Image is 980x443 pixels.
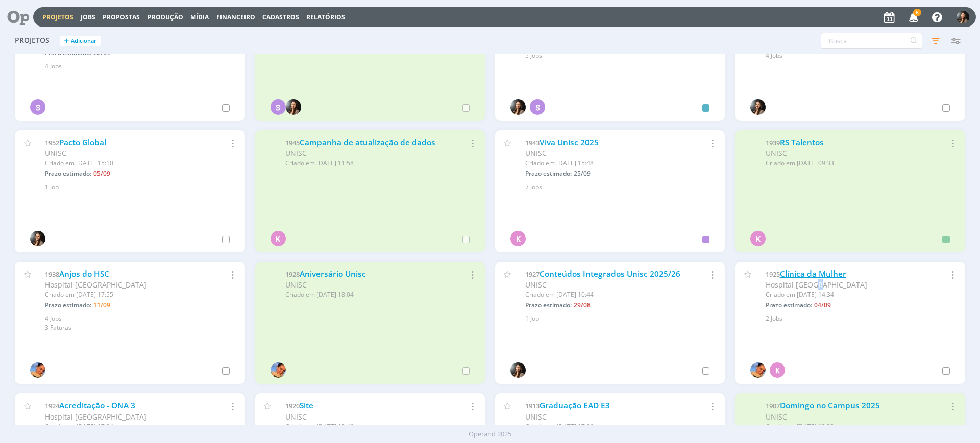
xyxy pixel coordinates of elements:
span: UNISC [285,280,307,290]
span: 11/09 [93,301,110,309]
a: Clínica da Mulher [780,269,846,279]
a: Anjos do HSC [59,269,109,279]
span: Prazo estimado: [525,301,572,309]
div: Criado em [DATE] 14:34 [766,290,922,299]
span: Hospital [GEOGRAPHIC_DATA] [766,280,867,290]
button: Projetos [39,13,77,21]
div: Criado em [DATE] 17:55 [45,290,202,299]
a: Financeiro [216,13,255,21]
img: B [286,99,301,115]
a: Site [300,400,313,411]
a: Conteúdos Integrados Unisc 2025/26 [540,269,680,279]
div: S [530,99,545,115]
span: 8 [913,9,921,16]
button: Cadastros [259,13,302,21]
a: Acreditação - ONA 3 [59,400,135,411]
span: 1924 [45,401,59,410]
img: L [750,362,766,378]
span: 05/09 [93,169,110,178]
span: 1927 [525,270,540,279]
button: Produção [144,13,186,21]
a: Aniversário Unisc [300,269,366,279]
span: UNISC [525,280,547,290]
button: 8 [902,8,923,27]
div: Criado em [DATE] 17:16 [525,422,682,431]
span: + [64,36,69,46]
a: RS Talentos [780,137,824,148]
a: Produção [148,13,183,21]
img: B [510,99,526,115]
div: 4 Jobs [766,51,953,60]
a: Viva Unisc 2025 [540,137,599,148]
div: 1 Job [45,183,232,192]
span: Prazo estimado: [766,301,812,309]
button: Financeiro [213,13,258,21]
span: Propostas [103,13,140,21]
div: Criado em [DATE] 11:58 [285,159,442,168]
span: 1938 [45,270,59,279]
a: Graduação EAD E3 [540,400,610,411]
a: Campanha de atualização de dados [300,137,435,148]
div: Criado em [DATE] 09:33 [766,159,922,168]
div: K [271,231,286,246]
div: K [770,362,785,378]
a: Mídia [190,13,209,21]
span: Adicionar [71,38,96,44]
a: Relatórios [306,13,345,21]
button: Mídia [187,13,212,21]
div: Criado em [DATE] 15:10 [45,159,202,168]
span: Cadastros [262,13,299,21]
a: Domingo no Campus 2025 [780,400,880,411]
input: Busca [821,33,922,49]
div: S [271,99,286,115]
span: Projetos [15,36,50,45]
div: 3 Faturas [45,323,232,332]
span: 1913 [525,401,540,410]
span: 1925 [766,270,780,279]
button: Jobs [78,13,99,21]
div: Criado em [DATE] 13:33 [766,422,922,431]
span: 1945 [285,138,300,147]
span: 1943 [525,138,540,147]
div: 1 Job [525,314,713,323]
span: Prazo estimado: [45,169,91,178]
div: Criado em [DATE] 15:48 [525,159,682,168]
img: B [957,11,969,23]
div: Criado em [DATE] 10:44 [525,290,682,299]
div: K [750,231,766,246]
span: 1939 [766,138,780,147]
a: Pacto Global [59,137,106,148]
span: UNISC [45,148,66,158]
div: Criado em [DATE] 13:46 [285,422,442,431]
span: 29/08 [574,301,591,309]
span: UNISC [285,148,307,158]
span: UNISC [766,412,787,422]
span: Prazo estimado: [525,169,572,178]
div: S [30,99,45,115]
span: UNISC [285,412,307,422]
span: 1920 [285,401,300,410]
div: 5 Jobs [525,51,713,60]
img: B [510,362,526,378]
button: Relatórios [303,13,348,21]
div: 4 Jobs [45,62,232,71]
a: Jobs [81,13,95,21]
span: UNISC [525,148,547,158]
span: UNISC [766,148,787,158]
span: 25/09 [574,169,591,178]
img: B [750,99,766,115]
span: 1952 [45,138,59,147]
span: 04/09 [814,301,831,309]
a: Projetos [42,13,73,21]
span: Prazo estimado: [45,301,91,309]
div: 7 Jobs [525,183,713,192]
img: L [30,362,45,378]
div: K [510,231,526,246]
div: Criado em [DATE] 17:24 [45,422,202,431]
img: L [271,362,286,378]
span: Hospital [GEOGRAPHIC_DATA] [45,412,146,422]
span: 1907 [766,401,780,410]
span: Hospital [GEOGRAPHIC_DATA] [45,280,146,290]
div: 4 Jobs [45,314,232,323]
button: Propostas [100,13,143,21]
